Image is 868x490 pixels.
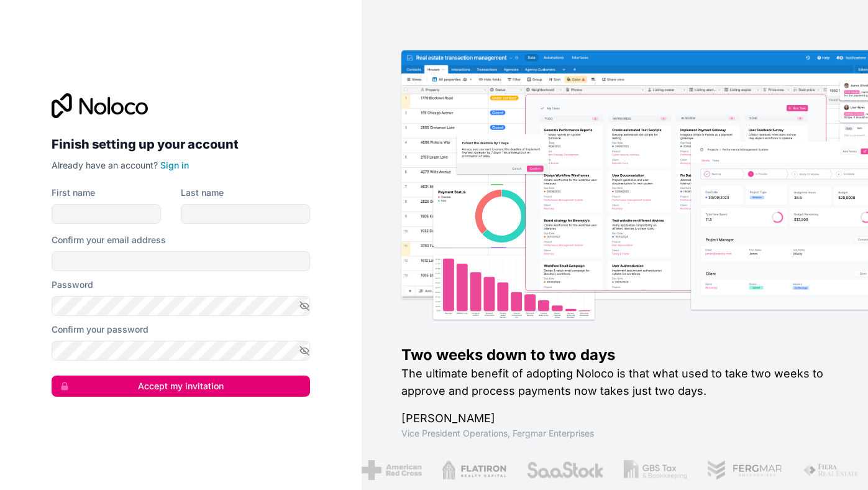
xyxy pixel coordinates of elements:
h1: Vice President Operations , Fergmar Enterprises [401,427,828,440]
span: Already have an account? [52,160,158,170]
img: /assets/flatiron-C8eUkumj.png [442,460,506,480]
h2: The ultimate benefit of adopting Noloco is that what used to take two weeks to approve and proces... [401,365,828,400]
input: Email address [52,251,310,271]
input: Password [52,296,310,316]
input: family-name [181,204,310,224]
a: Sign in [160,160,189,170]
h2: Finish setting up your account [52,133,310,155]
label: Last name [181,187,224,199]
img: /assets/fergmar-CudnrXN5.png [706,460,782,480]
img: /assets/saastock-C6Zbiodz.png [526,460,604,480]
input: Confirm password [52,341,310,361]
label: First name [52,187,95,199]
img: /assets/fiera-fwj2N5v4.png [802,460,861,480]
h1: Two weeks down to two days [401,345,828,365]
h1: [PERSON_NAME] [401,410,828,427]
button: Accept my invitation [52,376,310,397]
label: Confirm your email address [52,234,166,246]
img: /assets/american-red-cross-BAupjrZR.png [362,460,422,480]
label: Password [52,279,93,291]
input: given-name [52,204,161,224]
label: Confirm your password [52,323,148,336]
img: /assets/gbstax-C-GtDUiK.png [624,460,687,480]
